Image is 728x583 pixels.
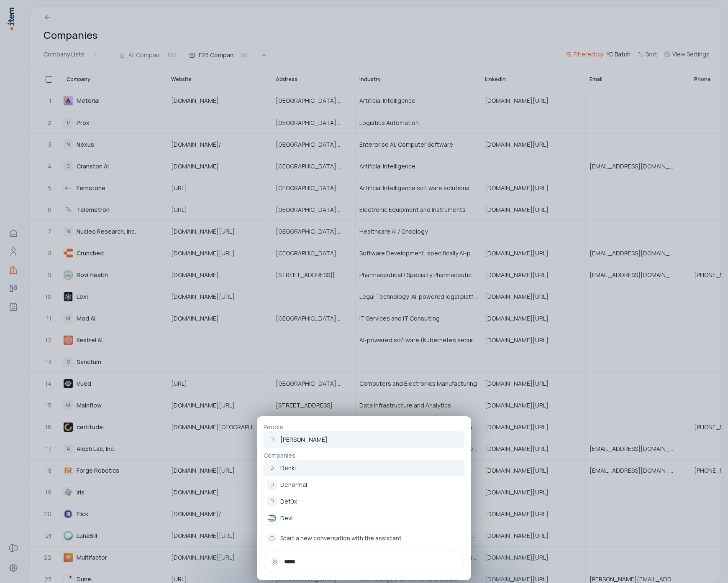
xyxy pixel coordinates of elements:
p: Devii [280,514,294,522]
a: DDef0x [264,493,464,510]
a: DDenki [264,460,464,476]
p: Companies [264,451,464,460]
div: PeopleD[PERSON_NAME]CompaniesDDenkiDDenormalDDef0xDeviiDeviiStart a new conversation with the ass... [257,416,471,580]
div: D [267,435,277,445]
a: D[PERSON_NAME] [264,431,464,448]
img: Devii [267,513,277,523]
p: People [264,423,464,431]
p: [PERSON_NAME] [280,435,328,444]
div: D [267,496,277,507]
p: Denki [280,464,296,472]
span: Start a new conversation with the assistant [280,534,402,542]
p: Def0x [280,497,297,506]
p: Denormal [280,481,307,489]
div: D [267,463,277,473]
a: Devii [264,510,464,527]
div: D [267,480,277,490]
a: DDenormal [264,476,464,493]
button: Start a new conversation with the assistant [264,530,464,547]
